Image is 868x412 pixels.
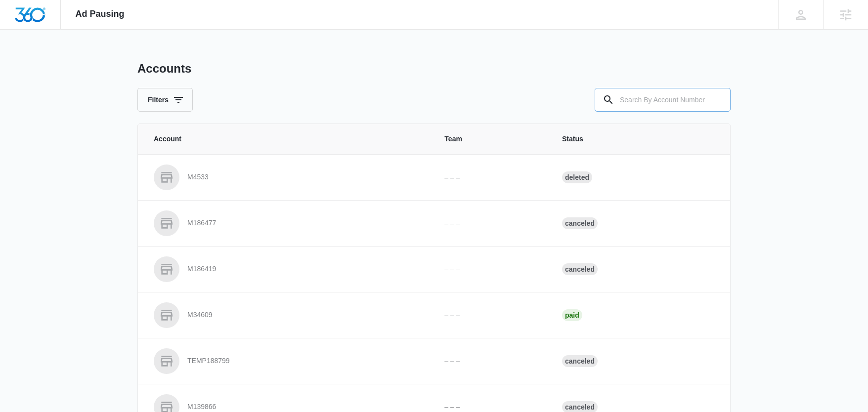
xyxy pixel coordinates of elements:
p: M186477 [187,218,216,228]
a: M34609 [154,302,421,328]
div: Canceled [562,355,598,367]
h1: Accounts [137,61,191,76]
a: M186419 [154,256,421,282]
div: Paid [562,309,582,321]
a: M4533 [154,165,421,190]
p: M34609 [187,310,213,320]
input: Search By Account Number [595,88,731,112]
span: Team [444,134,538,144]
p: TEMP188799 [187,356,230,366]
p: – – – [444,218,538,229]
p: – – – [444,264,538,275]
p: – – – [444,310,538,321]
p: M186419 [187,264,216,274]
a: TEMP188799 [154,348,421,374]
p: – – – [444,356,538,367]
span: Ad Pausing [76,9,125,19]
a: M186477 [154,210,421,236]
p: M139866 [187,402,216,412]
div: Canceled [562,263,598,275]
p: M4533 [187,172,209,182]
div: Deleted [562,171,592,183]
span: Status [562,134,714,144]
span: Account [154,134,421,144]
div: Canceled [562,217,598,229]
button: Filters [137,88,193,112]
p: – – – [444,172,538,183]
